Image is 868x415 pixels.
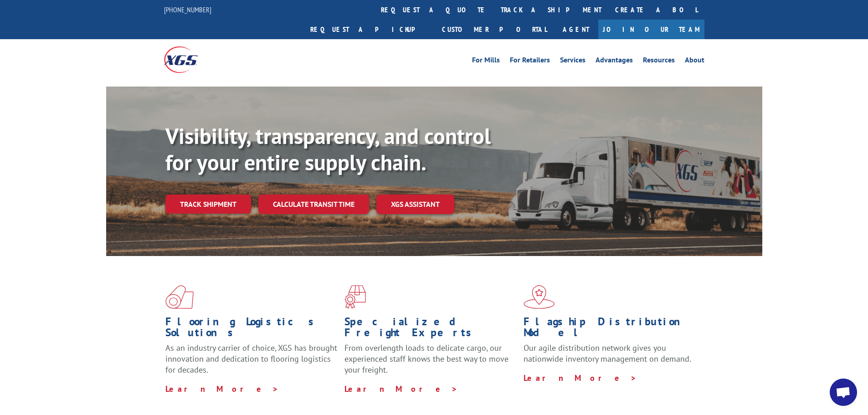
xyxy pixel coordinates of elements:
p: From overlength loads to delicate cargo, our experienced staff knows the best way to move your fr... [344,343,517,383]
a: Calculate transit time [258,195,369,214]
a: Customer Portal [435,20,554,39]
span: Our agile distribution network gives you nationwide inventory management on demand. [524,343,691,364]
a: Join Our Team [598,20,704,39]
a: Advantages [596,56,633,67]
a: Track shipment [165,195,251,214]
a: Agent [554,20,598,39]
a: Resources [643,56,675,67]
div: Open chat [830,379,857,406]
a: For Mills [472,56,500,67]
a: Services [560,56,586,67]
a: Learn More > [344,384,458,394]
a: XGS ASSISTANT [376,195,454,214]
img: xgs-icon-flagship-distribution-model-red [524,285,555,309]
a: [PHONE_NUMBER] [164,5,211,14]
img: xgs-icon-focused-on-flooring-red [344,285,366,309]
h1: Flooring Logistics Solutions [165,316,338,343]
span: As an industry carrier of choice, XGS has brought innovation and dedication to flooring logistics... [165,343,337,375]
a: Learn More > [165,384,279,394]
h1: Specialized Freight Experts [344,316,517,343]
img: xgs-icon-total-supply-chain-intelligence-red [165,285,194,309]
h1: Flagship Distribution Model [524,316,696,343]
a: Learn More > [524,373,637,383]
a: Request a pickup [303,20,435,39]
b: Visibility, transparency, and control for your entire supply chain. [165,122,491,176]
a: For Retailers [510,56,550,67]
a: About [685,56,704,67]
